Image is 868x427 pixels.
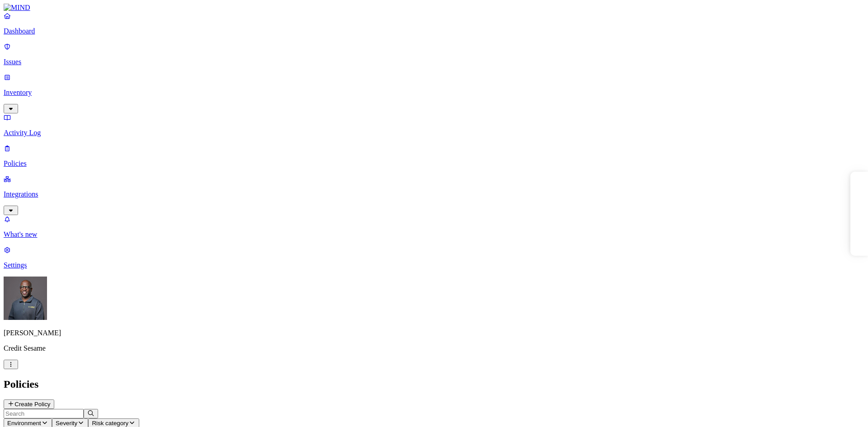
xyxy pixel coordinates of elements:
input: Search [4,409,84,418]
p: Inventory [4,89,864,97]
a: Dashboard [4,12,864,35]
a: Activity Log [4,113,864,137]
p: Credit Sesame [4,344,864,352]
p: Settings [4,261,864,269]
a: MIND [4,4,864,12]
span: Risk category [92,420,128,427]
a: Inventory [4,73,864,112]
img: MIND [4,4,30,12]
p: Activity Log [4,129,864,137]
a: What's new [4,215,864,239]
p: Policies [4,160,864,168]
a: Issues [4,42,864,66]
a: Integrations [4,175,864,214]
button: Create Policy [4,399,54,409]
p: Integrations [4,190,864,198]
p: [PERSON_NAME] [4,329,864,337]
a: Settings [4,246,864,269]
h2: Policies [4,378,864,390]
img: Gregory Thomas [4,277,47,320]
span: Severity [56,420,77,427]
p: Dashboard [4,27,864,35]
a: Policies [4,144,864,168]
p: Issues [4,58,864,66]
span: Environment [7,420,41,427]
p: What's new [4,230,864,239]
